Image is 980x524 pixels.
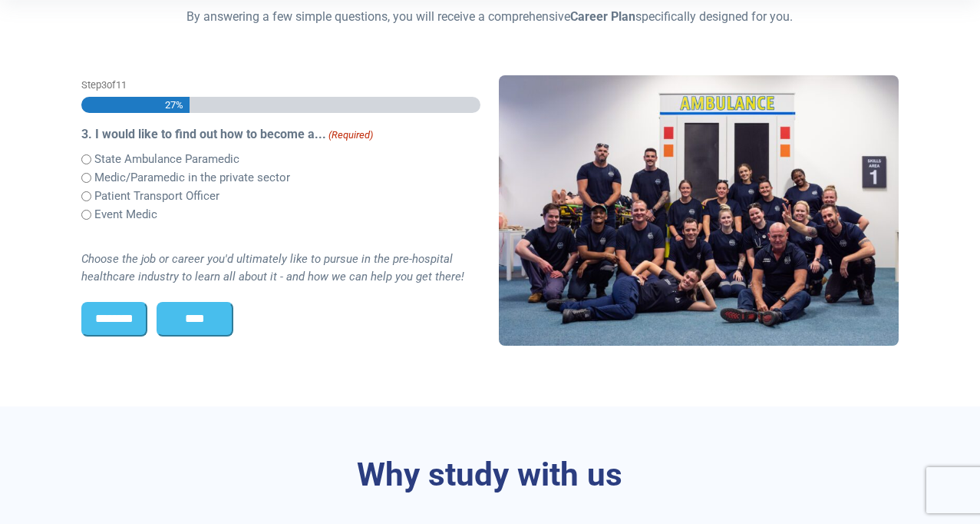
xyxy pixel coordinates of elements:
label: Patient Transport Officer [94,187,219,205]
i: Choose the job or career you'd ultimately like to pursue in the pre-hospital healthcare industry ... [81,252,464,284]
strong: Career Plan [570,9,635,24]
p: By answering a few simple questions, you will receive a comprehensive specifically designed for you. [81,8,899,26]
span: (Required) [328,128,374,143]
label: Medic/Paramedic in the private sector [94,169,290,187]
span: 11 [116,79,127,91]
p: Step of [81,78,481,92]
h3: Why study with us [81,456,899,495]
span: 3 [101,79,107,91]
span: 27% [163,97,183,113]
label: Event Medic [94,206,157,224]
legend: 3. I would like to find out how to become a... [81,125,481,144]
label: State Ambulance Paramedic [94,151,239,168]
